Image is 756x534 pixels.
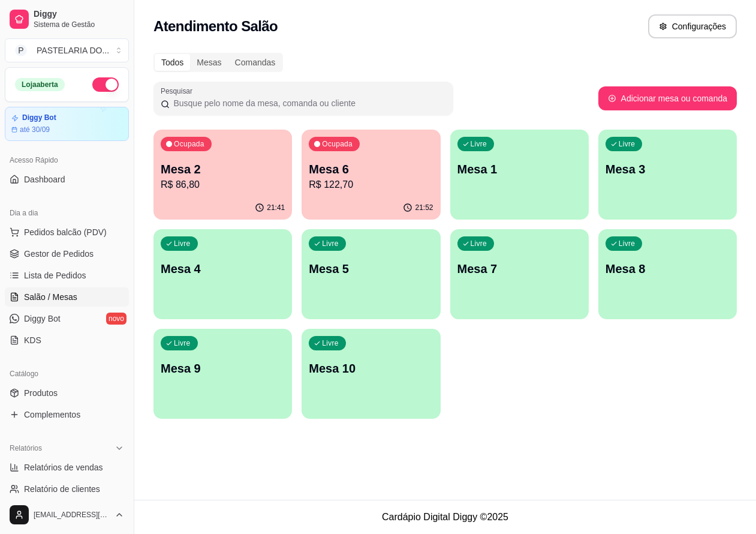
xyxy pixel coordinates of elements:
p: 21:41 [267,203,285,212]
p: Mesa 6 [309,161,433,178]
p: R$ 86,80 [161,178,285,192]
p: Mesa 7 [457,260,582,277]
div: Acesso Rápido [5,151,129,170]
p: Mesa 3 [606,161,730,178]
span: Relatório de clientes [24,483,100,495]
span: Produtos [24,387,58,399]
button: OcupadaMesa 2R$ 86,8021:41 [153,130,292,220]
span: Pedidos balcão (PDV) [24,226,107,238]
span: Dashboard [24,173,65,185]
p: Livre [174,239,191,248]
div: Dia a dia [5,203,129,223]
button: LivreMesa 3 [598,130,737,220]
article: Diggy Bot [22,113,56,122]
div: Todos [155,54,190,71]
label: Pesquisar [161,86,197,96]
p: Mesa 2 [161,161,285,178]
h2: Atendimento Salão [153,17,278,36]
span: Relatórios [10,443,42,453]
a: Dashboard [5,170,129,189]
p: Livre [174,338,191,348]
p: Livre [619,139,635,149]
a: Salão / Mesas [5,287,129,307]
button: Configurações [648,14,737,38]
article: até 30/09 [20,125,50,134]
span: Lista de Pedidos [24,269,86,281]
div: Catálogo [5,364,129,383]
a: Complementos [5,405,129,424]
button: Pedidos balcão (PDV) [5,223,129,242]
a: KDS [5,331,129,350]
button: LivreMesa 4 [153,229,292,319]
footer: Cardápio Digital Diggy © 2025 [134,500,756,534]
span: Diggy Bot [24,313,61,325]
div: Loja aberta [15,78,65,91]
a: Diggy Botnovo [5,309,129,328]
span: KDS [24,334,41,346]
p: Mesa 10 [309,360,433,377]
p: Livre [471,239,487,248]
p: Mesa 8 [606,260,730,277]
div: PASTELARIA DO ... [37,44,109,56]
p: 21:52 [415,203,433,212]
span: P [15,44,27,56]
div: Comandas [228,54,282,71]
p: Mesa 5 [309,260,433,277]
p: Mesa 9 [161,360,285,377]
p: Livre [471,139,487,149]
a: Lista de Pedidos [5,266,129,285]
button: Select a team [5,38,129,62]
a: Diggy Botaté 30/09 [5,107,129,141]
span: Relatórios de vendas [24,461,103,473]
p: Livre [322,239,339,248]
input: Pesquisar [170,97,446,109]
p: Ocupada [174,139,204,149]
button: LivreMesa 10 [302,329,440,419]
button: LivreMesa 9 [153,329,292,419]
button: LivreMesa 8 [598,229,737,319]
p: Ocupada [322,139,353,149]
div: Mesas [190,54,228,71]
button: LivreMesa 7 [450,229,589,319]
span: Diggy [34,9,124,20]
button: LivreMesa 1 [450,130,589,220]
button: [EMAIL_ADDRESS][DOMAIN_NAME] [5,500,129,529]
button: Alterar Status [92,77,119,92]
p: Livre [619,239,635,248]
p: Mesa 1 [457,161,582,178]
a: DiggySistema de Gestão [5,5,129,34]
span: Complementos [24,409,80,421]
p: Mesa 4 [161,260,285,277]
button: OcupadaMesa 6R$ 122,7021:52 [302,130,440,220]
a: Relatório de clientes [5,479,129,499]
a: Relatórios de vendas [5,458,129,477]
a: Produtos [5,383,129,403]
span: [EMAIL_ADDRESS][DOMAIN_NAME] [34,510,110,520]
button: LivreMesa 5 [302,229,440,319]
span: Gestor de Pedidos [24,248,94,260]
span: Salão / Mesas [24,291,77,303]
p: R$ 122,70 [309,178,433,192]
p: Livre [322,338,339,348]
button: Adicionar mesa ou comanda [598,86,737,110]
a: Gestor de Pedidos [5,244,129,263]
span: Sistema de Gestão [34,20,124,29]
